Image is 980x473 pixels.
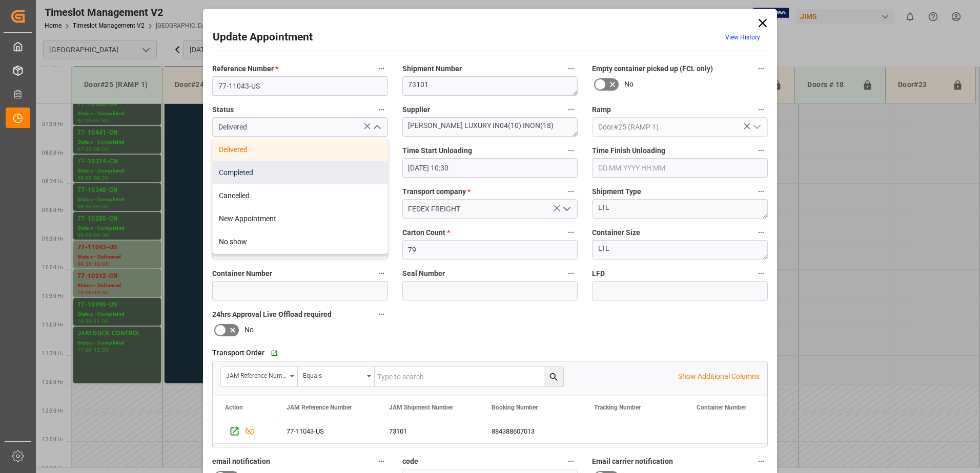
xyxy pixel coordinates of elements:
[564,226,578,239] button: Carton Count *
[592,186,641,197] span: Shipment Type
[564,267,578,280] button: Seal Number
[754,267,768,280] button: LFD
[287,404,352,411] span: JAM Reference Number
[213,29,313,46] h2: Update Appointment
[564,62,578,75] button: Shipment Number
[274,419,377,443] div: 77-11043-US
[592,227,640,238] span: Container Size
[754,103,768,116] button: Ramp
[564,144,578,157] button: Time Start Unloading
[212,456,270,467] span: email notification
[402,117,578,137] textarea: [PERSON_NAME] LUXURY IN04(10) INON(18)
[479,419,582,443] div: 884388607013
[298,367,375,386] button: open menu
[402,63,462,74] span: Shipment Number
[564,103,578,116] button: Supplier
[544,367,563,386] button: search button
[754,185,768,198] button: Shipment Type
[402,145,472,156] span: Time Start Unloading
[213,419,274,444] div: Press SPACE to select this row.
[754,226,768,239] button: Container Size
[375,308,388,321] button: 24hrs Approval Live Offload required
[754,455,768,468] button: Email carrier notification
[564,185,578,198] button: Transport company *
[212,63,278,74] span: Reference Number
[212,309,332,320] span: 24hrs Approval Live Offload required
[592,158,768,178] input: DD.MM.YYYY HH:MM
[375,103,388,116] button: Status
[559,201,574,217] button: open menu
[592,117,768,137] input: Type to search/select
[725,34,760,41] a: View History
[624,79,634,90] span: No
[594,404,641,411] span: Tracking Number
[754,144,768,157] button: Time Finish Unloading
[213,138,387,161] div: Delivered
[369,119,384,135] button: close menu
[492,404,538,411] span: Booking Number
[402,76,578,96] textarea: 73101
[375,267,388,280] button: Container Number
[697,404,746,411] span: Container Number
[213,161,387,184] div: Completed
[389,404,453,411] span: JAM Shipment Number
[564,455,578,468] button: code
[402,456,418,467] span: code
[754,62,768,75] button: Empty container picked up (FCL only)
[748,119,764,135] button: open menu
[678,371,760,382] p: Show Additional Columns
[212,104,234,115] span: Status
[592,456,673,467] span: Email carrier notification
[375,455,388,468] button: email notification
[592,63,713,74] span: Empty container picked up (FCL only)
[402,186,471,197] span: Transport company
[375,62,388,75] button: Reference Number *
[212,117,388,137] input: Type to search/select
[402,158,578,178] input: DD.MM.YYYY HH:MM
[212,268,272,279] span: Container Number
[592,145,665,156] span: Time Finish Unloading
[212,348,264,358] span: Transport Order
[592,104,611,115] span: Ramp
[375,367,563,386] input: Type to search
[303,369,363,380] div: Equals
[226,369,287,380] div: JAM Reference Number
[402,227,450,238] span: Carton Count
[402,268,445,279] span: Seal Number
[225,404,243,411] div: Action
[213,207,387,230] div: New Appointment
[244,325,254,335] span: No
[377,419,479,443] div: 73101
[402,104,430,115] span: Supplier
[592,268,605,279] span: LFD
[592,199,768,219] textarea: LTL
[221,367,298,386] button: open menu
[592,240,768,260] textarea: LTL
[213,230,387,253] div: No show
[213,184,387,207] div: Cancelled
